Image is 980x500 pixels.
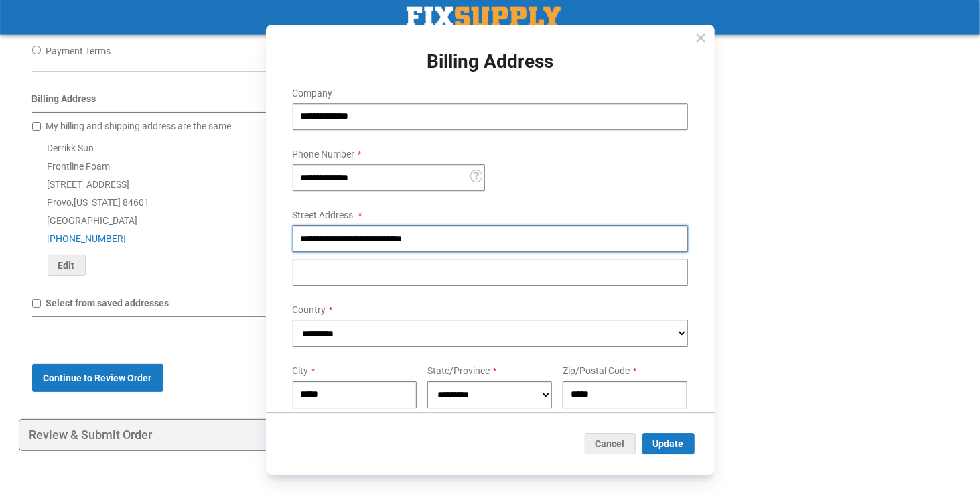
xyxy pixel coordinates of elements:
span: Zip/Postal Code [563,366,630,377]
h1: Billing Address [282,52,699,72]
div: Review & Submit Order [19,419,628,451]
span: Update [653,439,684,450]
span: Select from saved addresses [46,298,169,308]
span: Phone Number [293,149,355,160]
span: City [293,366,309,377]
span: My billing and shipping address are the same [46,121,232,131]
span: [US_STATE] [74,197,121,208]
button: Continue to Review Order [32,364,163,392]
span: Continue to Review Order [44,373,152,383]
div: Billing Address [32,92,614,113]
button: Cancel [585,434,636,455]
span: Cancel [596,439,625,450]
span: Edit [58,260,75,271]
span: State/Province [427,366,490,377]
button: Edit [48,255,86,276]
a: [PHONE_NUMBER] [48,233,127,244]
img: Fix Industrial Supply [407,7,561,28]
span: Company [293,88,333,99]
span: Payment Terms [46,46,111,56]
button: Update [642,434,695,455]
span: Street Address [293,210,354,221]
span: Country [293,305,326,316]
div: Derrikk Sun Frontline Foam [STREET_ADDRESS] Provo , 84601 [GEOGRAPHIC_DATA] [32,139,614,276]
a: store logo [407,7,561,28]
